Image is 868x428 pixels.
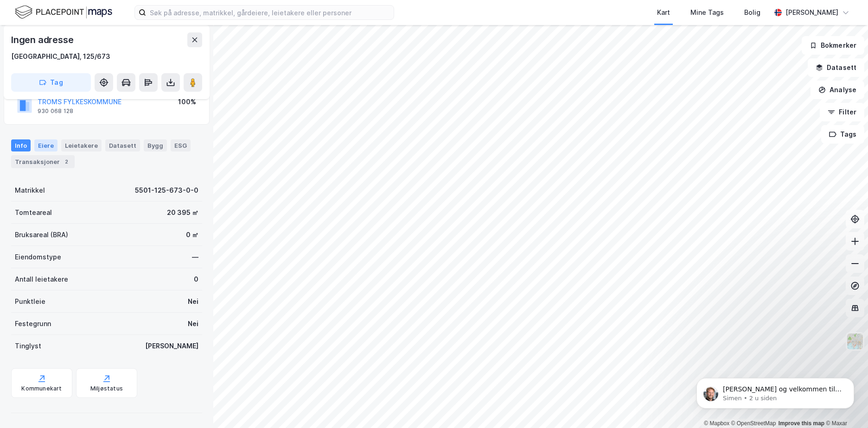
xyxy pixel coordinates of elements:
[62,157,71,166] div: 2
[105,139,140,151] div: Datasett
[188,296,198,307] div: Nei
[808,58,864,77] button: Datasett
[144,139,167,151] div: Bygg
[11,139,31,151] div: Info
[11,32,75,47] div: Ingen adresse
[11,51,110,62] div: [GEOGRAPHIC_DATA], 125/673
[15,207,52,218] div: Tomteareal
[820,103,864,121] button: Filter
[657,7,670,18] div: Kart
[11,155,75,168] div: Transaksjoner
[194,274,198,285] div: 0
[186,229,198,240] div: 0 ㎡
[802,36,864,55] button: Bokmerker
[811,81,864,99] button: Analyse
[34,139,57,151] div: Eiere
[21,385,62,392] div: Kommunekart
[171,139,191,151] div: ESG
[167,207,198,218] div: 20 395 ㎡
[704,420,729,427] a: Mapbox
[61,139,102,151] div: Leietakere
[40,27,160,71] span: [PERSON_NAME] og velkommen til Newsec Maps, [PERSON_NAME] Om det er du lurer på så er det bare å ...
[135,185,198,196] div: 5501-125-673-0-0
[785,7,838,18] div: [PERSON_NAME]
[146,6,394,19] input: Søk på adresse, matrikkel, gårdeiere, leietakere eller personer
[178,96,196,107] div: 100%
[744,7,760,18] div: Bolig
[846,333,864,350] img: Z
[90,385,123,392] div: Miljøstatus
[15,274,68,285] div: Antall leietakere
[690,7,724,18] div: Mine Tags
[15,4,112,20] img: logo.f888ab2527a4732fd821a326f86c7f29.svg
[38,107,73,115] div: 930 068 128
[731,420,776,427] a: OpenStreetMap
[15,229,68,240] div: Bruksareal (BRA)
[40,36,160,44] p: Message from Simen, sent 2 u siden
[11,73,91,92] button: Tag
[683,359,868,423] iframe: Intercom notifications melding
[15,340,41,352] div: Tinglyst
[779,420,824,427] a: Improve this map
[15,318,51,329] div: Festegrunn
[821,125,864,144] button: Tags
[15,252,61,263] div: Eiendomstype
[192,252,198,263] div: —
[15,296,45,307] div: Punktleie
[15,185,45,196] div: Matrikkel
[188,318,198,329] div: Nei
[145,340,198,352] div: [PERSON_NAME]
